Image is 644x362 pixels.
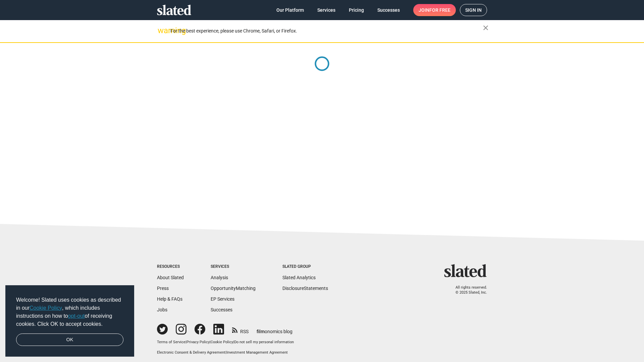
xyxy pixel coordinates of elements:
[282,275,316,280] a: Slated Analytics
[186,340,210,344] a: Privacy Policy
[257,329,265,334] span: film
[312,4,341,16] a: Services
[317,4,335,16] span: Services
[282,264,328,269] div: Slated Group
[210,340,211,344] span: |
[211,307,232,312] a: Successes
[157,350,225,355] a: Electronic Consent & Delivery Agreement
[30,305,62,311] a: Cookie Policy
[158,26,166,35] mat-icon: warning
[271,4,309,16] a: Our Platform
[185,340,186,344] span: |
[372,4,405,16] a: Successes
[211,275,228,280] a: Analysis
[232,324,249,335] a: RSS
[429,4,450,16] span: for free
[349,4,364,16] span: Pricing
[448,285,487,295] p: All rights reserved. © 2025 Slated, Inc.
[157,264,184,269] div: Resources
[211,286,256,291] a: OpportunityMatching
[170,26,483,36] div: For the best experience, please use Chrome, Safari, or Firefox.
[419,4,450,16] span: Join
[465,4,482,16] span: Sign in
[157,340,185,344] a: Terms of Service
[225,350,226,355] span: |
[157,296,182,302] a: Help & FAQs
[157,307,167,312] a: Jobs
[211,340,233,344] a: Cookie Policy
[413,4,456,16] a: Joinfor free
[68,313,85,319] a: opt-out
[377,4,400,16] span: Successes
[482,24,490,32] mat-icon: close
[16,296,123,328] span: Welcome! Slated uses cookies as described in our , which includes instructions on how to of recei...
[211,296,234,302] a: EP Services
[234,340,294,345] button: Do not sell my personal information
[157,286,169,291] a: Press
[343,4,369,16] a: Pricing
[157,275,184,280] a: About Slated
[282,286,328,291] a: DisclosureStatements
[233,340,234,344] span: |
[460,4,487,16] a: Sign in
[226,350,288,355] a: Investment Management Agreement
[16,334,123,346] a: dismiss cookie message
[257,323,292,335] a: filmonomics blog
[276,4,304,16] span: Our Platform
[211,264,256,269] div: Services
[5,285,134,357] div: cookieconsent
